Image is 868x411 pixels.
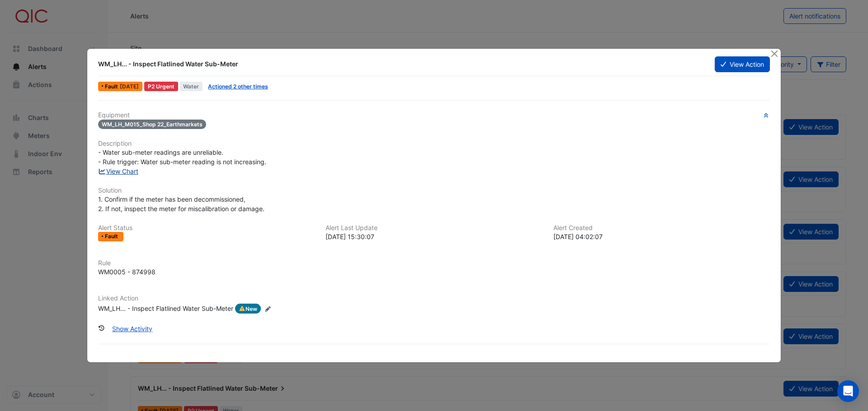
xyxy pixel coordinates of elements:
[715,56,770,72] button: View Action
[105,234,120,239] span: Fault
[769,49,779,58] button: Close
[98,148,266,166] span: - Water sub-meter readings are unreliable. - Rule trigger: Water sub-meter reading is not increas...
[98,195,264,212] span: 1. Confirm if the meter has been decommissioned, 2. If not, inspect the meter for miscalibration ...
[98,60,704,69] div: WM_LH... - Inspect Flatlined Water Sub-Meter
[553,232,770,241] div: [DATE] 04:02:07
[180,82,203,91] span: Water
[837,380,859,402] div: Open Intercom Messenger
[325,224,542,232] h6: Alert Last Update
[325,232,542,241] div: [DATE] 15:30:07
[105,84,120,89] span: Fault
[98,295,770,302] h6: Linked Action
[208,83,268,90] a: Actioned 2 other times
[98,267,156,277] div: WM0005 - 874998
[98,224,315,232] h6: Alert Status
[553,224,770,232] h6: Alert Created
[98,111,770,119] h6: Equipment
[98,187,770,194] h6: Solution
[235,304,261,314] span: New
[98,120,206,129] span: WM_LH_M015_Shop 22_Earthmarkets
[144,82,178,91] div: P2 Urgent
[106,321,158,337] button: Show Activity
[98,140,770,148] h6: Description
[98,167,138,175] a: View Chart
[98,259,770,267] h6: Rule
[264,305,271,312] fa-icon: Edit Linked Action
[120,83,139,90] span: Mon 22-Sep-2025 15:30 AEST
[98,304,233,314] div: WM_LH... - Inspect Flatlined Water Sub-Meter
